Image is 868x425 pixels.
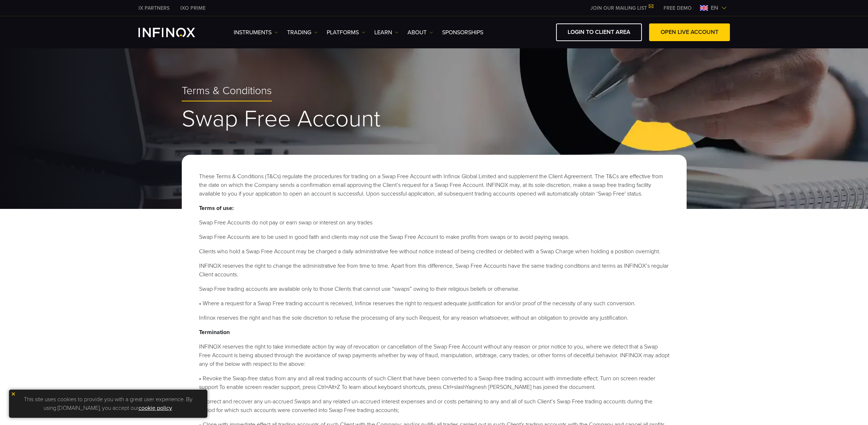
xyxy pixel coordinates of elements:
[708,4,721,12] span: en
[199,397,669,415] li: • Correct and recover any un-accrued Swaps and any related un-accrued interest expenses and or co...
[585,5,658,11] a: JOIN OUR MAILING LIST
[175,4,211,12] a: INFINOX
[649,23,730,41] a: OPEN LIVE ACCOUNT
[199,328,669,337] p: Termination
[13,393,204,414] p: This site uses cookies to provide you with a great user experience. By using [DOMAIN_NAME], you a...
[199,262,669,279] li: INFINOX reserves the right to change the administrative fee from time to time. Apart from this di...
[556,23,642,41] a: LOGIN TO CLIENT AREA
[442,28,483,37] a: SPONSORSHIPS
[199,285,669,293] li: Swap Free trading accounts are available only to those Clients that cannot use “swaps” owing to t...
[138,404,172,412] a: cookie policy
[327,28,365,37] a: PLATFORMS
[199,342,669,368] li: INFINOX reserves the right to take immediate action by way of revocation or cancellation of the S...
[199,172,669,198] p: These Terms & Conditions (T&Cs) regulate the procedures for trading on a Swap Free Account with I...
[11,391,16,396] img: yellow close icon
[374,28,398,37] a: Learn
[658,4,697,12] a: INFINOX MENU
[199,374,669,391] li: • Revoke the Swap-free status from any and all real trading accounts of such Client that have bee...
[133,4,175,12] a: INFINOX
[199,218,669,227] li: Swap Free Accounts do not pay or earn swap or interest on any trades
[287,28,318,37] a: TRADING
[199,204,669,212] p: Terms of use:
[138,28,212,37] a: INFINOX Logo
[407,28,433,37] a: ABOUT
[199,299,669,308] li: • Where a request for a Swap Free trading account is received, Infinox reserves the right to requ...
[199,247,669,256] li: Clients who hold a Swap Free Account may be charged a daily administrative fee without notice ins...
[199,233,669,241] li: Swap Free Accounts are to be used in good faith and clients may not use the Swap Free Account to ...
[199,314,669,322] li: Infinox reserves the right and has the sole discretion to refuse the processing of any such Reque...
[182,84,272,98] span: Terms & Conditions
[182,107,687,131] h1: Swap Free Account
[234,28,278,37] a: Instruments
